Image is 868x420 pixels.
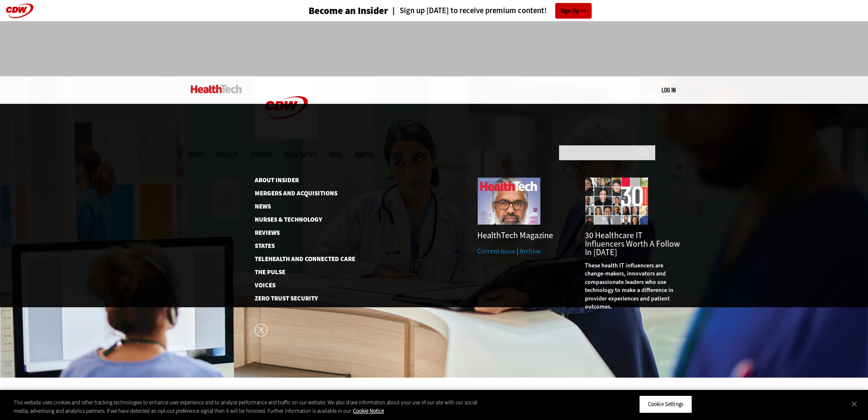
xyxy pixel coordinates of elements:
[255,217,342,223] a: Nurses & Technology
[585,261,680,312] p: These health IT influencers are change-makers, innovators and compassionate leaders who use techn...
[255,230,342,236] a: Reviews
[662,86,676,95] div: User menu
[585,230,680,258] a: 30 Healthcare IT Influencers Worth a Follow in [DATE]
[477,247,515,256] a: Current Issue
[277,6,388,16] a: Become an Insider
[255,256,342,262] a: Telehealth and Connected Care
[255,203,342,210] a: News
[353,407,384,414] a: More information about your privacy
[662,86,676,94] a: Log in
[309,6,388,16] h3: Become an Insider
[845,395,864,413] button: Close
[255,269,342,275] a: The Pulse
[639,395,692,413] button: Cookie Settings
[255,190,342,197] a: Mergers and Acquisitions
[280,30,588,68] iframe: advertisement
[255,76,318,139] img: Home
[255,177,342,184] a: About Insider
[255,243,342,249] a: States
[585,177,648,225] img: collage of influencers
[191,85,242,93] img: Home
[388,7,547,15] a: Sign up [DATE] to receive premium content!
[555,3,592,19] a: Sign Up
[520,247,541,256] a: Archive
[255,295,354,302] a: Zero Trust Security
[477,177,541,225] img: Fall 2025 Cover
[14,398,477,415] div: This website uses cookies and other tracking technologies to enhance user experience and to analy...
[255,282,342,289] a: Voices
[477,231,572,240] h3: HealthTech Magazine
[517,247,518,256] span: |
